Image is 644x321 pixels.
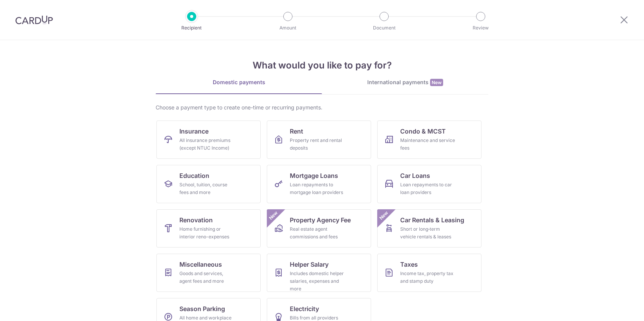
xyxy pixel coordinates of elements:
span: Renovation [179,215,213,225]
a: EducationSchool, tuition, course fees and more [156,165,261,203]
a: RentProperty rent and rental deposits [267,121,371,159]
span: Electricity [290,304,319,313]
span: Car Loans [400,171,430,180]
span: Taxes [400,260,418,269]
span: Season Parking [179,304,225,313]
span: Rent [290,127,303,136]
a: Property Agency FeeReal estate agent commissions and feesNew [267,209,371,248]
span: Condo & MCST [400,127,446,136]
a: Helper SalaryIncludes domestic helper salaries, expenses and more [267,254,371,292]
span: Insurance [179,127,209,136]
iframe: Opens a widget where you can find more information [595,298,636,317]
a: TaxesIncome tax, property tax and stamp duty [377,254,481,292]
h4: What would you like to pay for? [156,59,488,72]
a: Car Rentals & LeasingShort or long‑term vehicle rentals & leasesNew [377,209,481,248]
span: New [430,79,443,86]
div: Short or long‑term vehicle rentals & leases [400,225,455,241]
span: Miscellaneous [179,260,222,269]
div: Real estate agent commissions and fees [290,225,345,241]
a: RenovationHome furnishing or interior reno-expenses [156,209,261,248]
div: All insurance premiums (except NTUC Income) [179,137,235,152]
p: Document [356,24,412,32]
p: Amount [260,24,316,32]
a: Condo & MCSTMaintenance and service fees [377,121,481,159]
a: MiscellaneousGoods and services, agent fees and more [156,254,261,292]
span: Education [179,171,209,180]
a: InsuranceAll insurance premiums (except NTUC Income) [156,121,261,159]
p: Review [452,24,509,32]
div: Goods and services, agent fees and more [179,270,235,285]
div: Income tax, property tax and stamp duty [400,270,455,285]
div: Includes domestic helper salaries, expenses and more [290,270,345,293]
div: Domestic payments [156,78,322,86]
div: Choose a payment type to create one-time or recurring payments. [156,104,488,111]
p: Recipient [163,24,220,32]
div: Loan repayments to mortgage loan providers [290,181,345,196]
span: Car Rentals & Leasing [400,215,464,225]
div: Home furnishing or interior reno-expenses [179,225,235,241]
span: Property Agency Fee [290,215,351,225]
span: New [267,209,280,222]
a: Car LoansLoan repayments to car loan providers [377,165,481,203]
img: CardUp [15,15,53,24]
span: Helper Salary [290,260,329,269]
a: Mortgage LoansLoan repayments to mortgage loan providers [267,165,371,203]
div: Maintenance and service fees [400,137,455,152]
span: New [378,209,390,222]
div: International payments [322,78,488,86]
div: School, tuition, course fees and more [179,181,235,196]
span: Mortgage Loans [290,171,338,180]
div: Property rent and rental deposits [290,137,345,152]
div: Loan repayments to car loan providers [400,181,455,196]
